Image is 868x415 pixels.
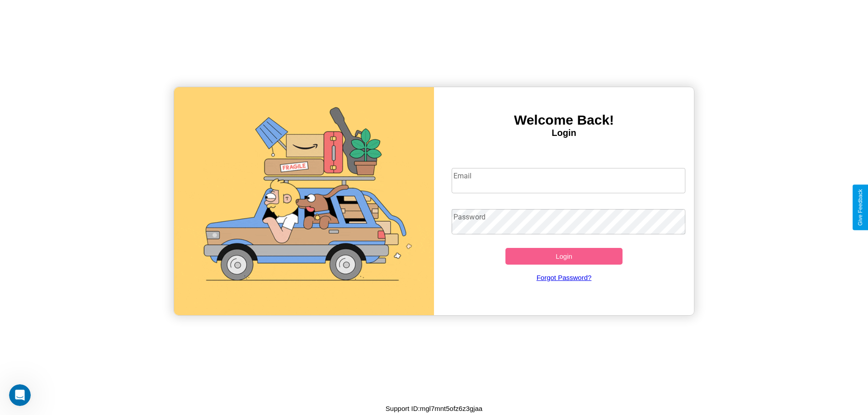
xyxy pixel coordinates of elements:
h4: Login [434,128,694,138]
button: Login [505,248,623,265]
p: Support ID: mgl7mnt5ofz6z3gjaa [386,402,482,415]
img: gif [174,87,434,315]
iframe: Intercom live chat [9,384,31,406]
div: Give Feedback [857,189,863,226]
h3: Welcome Back! [434,112,694,128]
a: Forgot Password? [447,265,681,290]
